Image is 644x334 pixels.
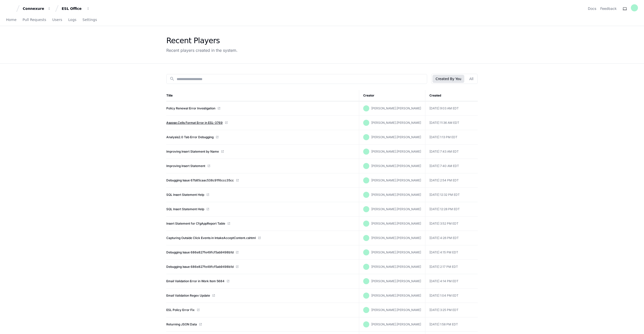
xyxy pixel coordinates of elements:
div: Connexure [23,6,44,11]
span: Logs [68,18,76,21]
span: [PERSON_NAME].[PERSON_NAME] [371,308,421,312]
span: [PERSON_NAME].[PERSON_NAME] [371,236,421,240]
a: Logs [68,14,76,26]
a: Pull Requests [22,14,46,26]
a: Analysis2.0 Tab Error Debugging [166,135,214,139]
td: [DATE] 2:54 PM EDT [425,173,478,188]
button: Connexure [21,4,53,13]
span: [PERSON_NAME].[PERSON_NAME] [371,265,421,269]
span: [PERSON_NAME].[PERSON_NAME] [371,322,421,326]
span: [PERSON_NAME].[PERSON_NAME] [371,279,421,283]
td: [DATE] 1:04 PM EDT [425,289,478,303]
a: SQL Insert Statement Help [166,207,204,211]
span: [PERSON_NAME].[PERSON_NAME] [371,222,421,225]
a: Debugging Issue 67b85caac538c91f6ccc35cc [166,178,234,182]
span: [PERSON_NAME].[PERSON_NAME] [371,150,421,153]
a: Debugging Issue 686e827fe49fcf5ab9498b1d [166,250,234,254]
button: ESL Office [60,4,92,13]
div: Recent players created in the system. [166,47,238,53]
a: Email Validation Regex Update [166,294,210,298]
button: All [466,75,476,83]
a: Debugging Issue 686e827fe49fcf5ab9498b1d [166,265,234,269]
a: Capturing Outside Click Events in IntakeAcceptContent.cshtml [166,236,256,240]
td: [DATE] 3:25 PM EDT [425,303,478,317]
span: [PERSON_NAME].[PERSON_NAME] [371,250,421,254]
td: [DATE] 12:32 PM EDT [425,188,478,202]
mat-icon: search [170,76,175,81]
button: Feedback [600,6,617,11]
span: Users [52,18,62,21]
a: Improving Insert Statement by Name [166,150,219,154]
span: Home [6,18,16,21]
td: [DATE] 4:26 PM EDT [425,231,478,245]
td: [DATE] 7:40 AM EDT [425,159,478,173]
span: [PERSON_NAME].[PERSON_NAME] [371,193,421,197]
span: [PERSON_NAME].[PERSON_NAME] [371,135,421,139]
td: [DATE] 11:36 AM EDT [425,116,478,130]
div: Recent Players [166,36,238,45]
a: Returning JSON Data [166,322,197,326]
td: [DATE] 2:17 PM EDT [425,260,478,274]
th: Created [425,90,478,101]
span: Settings [82,18,97,21]
td: [DATE] 4:14 PM EDT [425,274,478,289]
td: [DATE] 4:15 PM EDT [425,245,478,260]
span: [PERSON_NAME].[PERSON_NAME] [371,121,421,125]
td: [DATE] 1:13 PM EDT [425,130,478,145]
span: [PERSON_NAME].[PERSON_NAME] [371,106,421,110]
span: Pull Requests [22,18,46,21]
a: Docs [588,6,596,11]
a: Improving Insert Statement [166,164,205,168]
a: Aspose.Cells Format Error in ESL-3769 [166,121,223,125]
a: Email Validation Error in Work Item 5684 [166,279,224,283]
span: [PERSON_NAME].[PERSON_NAME] [371,178,421,182]
a: ESL Policy Error Fix [166,308,195,312]
td: [DATE] 7:43 AM EDT [425,145,478,159]
th: Creator [359,90,425,101]
a: SQL Insert Statement Help [166,193,204,197]
div: ESL Office [62,6,83,11]
a: Users [52,14,62,26]
a: Home [6,14,16,26]
button: Created By You [432,75,464,83]
td: [DATE] 3:52 PM EDT [425,217,478,231]
a: Settings [82,14,97,26]
span: [PERSON_NAME].[PERSON_NAME] [371,207,421,211]
th: Title [166,90,359,101]
span: [PERSON_NAME].[PERSON_NAME] [371,164,421,168]
span: [PERSON_NAME].[PERSON_NAME] [371,294,421,297]
a: Insert Statement for CfgAppReport Table [166,222,225,226]
a: Policy Renewal Error Investigation [166,106,215,110]
td: [DATE] 12:28 PM EDT [425,202,478,217]
td: [DATE] 9:03 AM EDT [425,101,478,116]
td: [DATE] 1:58 PM EDT [425,317,478,332]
